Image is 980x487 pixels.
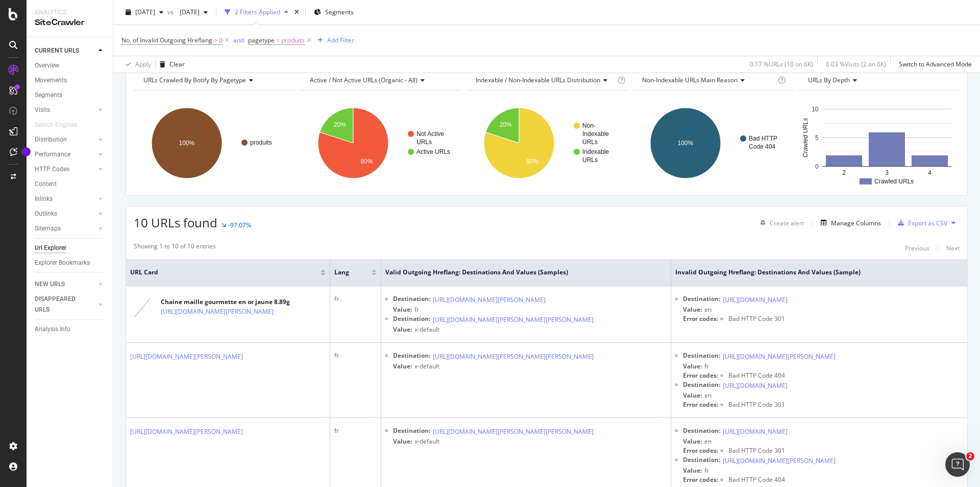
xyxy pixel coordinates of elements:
h4: URLs Crawled By Botify By pagetype [141,72,286,88]
div: Performance [35,149,70,160]
span: 10 URLs found [134,214,217,231]
div: Value: [393,325,412,334]
span: URLs by Depth [808,76,850,84]
span: Bad HTTP Code 301 [728,314,785,323]
div: Destination: [393,426,430,437]
button: Segments [310,4,358,20]
text: 20% [500,121,512,128]
div: Content [35,179,57,190]
text: Code 404 [749,143,775,150]
div: Destination: [393,351,430,362]
a: Movements [35,75,106,86]
button: Next [946,242,960,254]
div: Destination: [683,426,720,437]
text: 80% [360,158,373,165]
h4: Indexable / Non-Indexable URLs Distribution [474,72,616,88]
a: Url Explorer [35,243,106,253]
a: Content [35,179,106,190]
div: Value: [393,305,412,314]
text: Bad HTTP [749,135,777,142]
a: [URL][DOMAIN_NAME][PERSON_NAME] [130,427,243,437]
div: Analysis Info [35,324,70,335]
a: [URL][DOMAIN_NAME][PERSON_NAME] [433,295,546,305]
text: Crawled URLs [874,178,914,185]
div: x-default [393,437,667,446]
span: Bad HTTP Code 301 [728,400,785,409]
div: Destination: [683,351,720,362]
div: Inlinks [35,194,53,204]
div: Clear [169,60,185,68]
span: vs [167,8,176,16]
a: Visits [35,105,95,115]
text: produits [250,139,272,146]
span: Non-Indexable URLs Main Reason [642,76,738,84]
div: Apply [135,60,151,68]
button: and [233,35,244,45]
div: Previous [905,244,929,252]
div: Error codes: [683,446,718,455]
a: Analysis Info [35,324,106,335]
span: No. of Invalid Outgoing Hreflang [121,36,212,44]
svg: A chart. [632,99,794,188]
svg: A chart. [466,99,627,188]
a: Distribution [35,134,95,145]
text: 10 [812,106,819,113]
span: Valid Outgoing Hreflang: Destinations and Values (Samples) [385,268,651,277]
a: Segments [35,90,106,101]
span: Bad HTTP Code 404 [728,371,785,380]
div: Value: [683,437,702,446]
div: Movements [35,75,67,86]
div: Visits [35,105,50,115]
a: [URL][DOMAIN_NAME][PERSON_NAME] [130,352,243,362]
span: Invalid Outgoing Hreflang: Destinations and Values (Sample) [675,268,948,277]
a: Performance [35,149,95,160]
span: Bad HTTP Code 404 [728,475,785,484]
text: Crawled URLs [802,118,809,157]
button: [DATE] [176,4,212,20]
button: Create alert [756,215,804,231]
span: Active / Not Active URLs (organic - all) [310,76,418,84]
div: Error codes: [683,400,718,409]
div: Showing 1 to 10 of 10 entries [134,242,216,254]
a: [URL][DOMAIN_NAME][PERSON_NAME] [723,352,836,362]
span: pagetype [248,36,275,44]
span: Segments [325,8,354,16]
span: 0 [219,33,223,48]
div: DISAPPEARED URLS [35,294,86,315]
text: Indexable [582,148,609,155]
text: Active URLs [416,148,450,155]
button: Previous [905,242,929,254]
div: -97.07% [228,221,251,229]
div: fr [334,294,377,304]
img: main image [130,294,156,320]
a: Sitemaps [35,223,95,234]
div: Sitemaps [35,223,61,234]
div: times [292,7,301,17]
div: A chart. [300,99,461,188]
a: Explorer Bookmarks [35,258,106,268]
div: en [683,305,963,314]
text: 2 [843,169,846,176]
a: Overview [35,60,106,71]
a: NEW URLS [35,279,95,290]
button: Export as CSV [894,215,947,231]
a: [URL][DOMAIN_NAME] [723,427,788,437]
a: CURRENT URLS [35,45,95,56]
div: x-default [393,325,667,334]
text: 80% [526,158,538,165]
div: Outlinks [35,208,57,219]
div: HTTP Codes [35,164,69,175]
div: 0.17 % URLs ( 10 on 6K ) [750,60,813,68]
span: URLs Crawled By Botify By pagetype [143,76,246,84]
text: 3 [886,169,889,176]
svg: A chart. [798,99,960,188]
button: Clear [156,56,185,73]
span: 2025 Aug. 17th [135,8,155,16]
div: fr [683,466,963,475]
h4: URLs by Depth [806,72,950,88]
div: Explorer Bookmarks [35,258,90,268]
a: [URL][DOMAIN_NAME][PERSON_NAME][PERSON_NAME] [433,315,594,325]
text: Not Active [416,130,444,137]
